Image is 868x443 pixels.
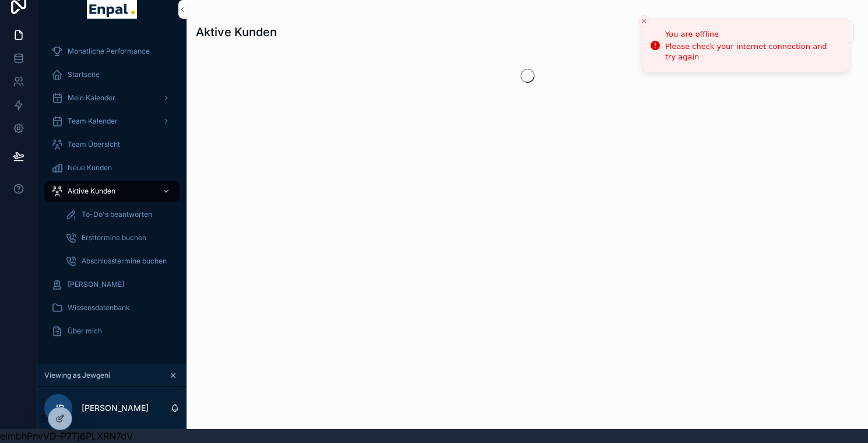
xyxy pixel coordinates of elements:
[82,210,152,219] span: To-Do's beantworten
[44,181,180,202] a: Aktive Kunden
[58,227,180,248] a: Ersttermine buchen
[44,111,180,132] a: Team Kalender
[44,134,180,155] a: Team Übersicht
[37,33,187,357] div: scrollable content
[58,251,180,272] a: Abschlusstermine buchen
[82,256,167,266] span: Abschlusstermine buchen
[68,303,130,312] span: Wissensdatenbank
[68,140,120,149] span: Team Übersicht
[58,204,180,225] a: To-Do's beantworten
[82,233,146,242] span: Ersttermine buchen
[665,29,839,40] div: You are offline
[68,117,118,126] span: Team Kalender
[53,401,64,415] span: JR
[68,93,115,103] span: Mein Kalender
[196,24,277,40] h1: Aktive Kunden
[44,87,180,108] a: Mein Kalender
[44,371,110,380] span: Viewing as Jewgeni
[665,41,839,62] div: Please check your internet connection and try again
[68,187,115,196] span: Aktive Kunden
[82,402,149,414] p: [PERSON_NAME]
[44,274,180,295] a: [PERSON_NAME]
[68,47,150,56] span: Monatliche Performance
[68,163,112,173] span: Neue Kunden
[68,70,100,79] span: Startseite
[638,15,650,27] button: Close toast
[44,64,180,85] a: Startseite
[44,321,180,342] a: Über mich
[68,326,102,336] span: Über mich
[68,280,124,289] span: [PERSON_NAME]
[44,297,180,318] a: Wissensdatenbank
[44,157,180,178] a: Neue Kunden
[44,41,180,62] a: Monatliche Performance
